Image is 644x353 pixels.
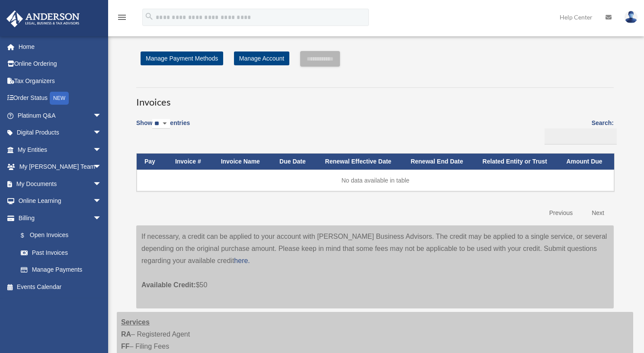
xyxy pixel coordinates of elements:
th: Invoice #: activate to sort column ascending [167,154,213,170]
th: Related Entity or Trust: activate to sort column ascending [475,154,559,170]
th: Renewal End Date: activate to sort column ascending [403,154,474,170]
label: Show entries [136,118,190,138]
a: My Entitiesarrow_drop_down [6,141,115,158]
a: Next [585,204,611,222]
th: Amount Due: activate to sort column ascending [558,154,614,170]
a: My [PERSON_NAME] Teamarrow_drop_down [6,158,115,176]
a: Manage Account [234,51,289,65]
th: Invoice Name: activate to sort column ascending [213,154,272,170]
a: Platinum Q&Aarrow_drop_down [6,107,115,124]
h3: Invoices [136,87,614,109]
a: $Open Invoices [12,227,106,244]
input: Search: [545,128,617,145]
select: Showentries [152,119,170,129]
img: User Pic [625,11,638,23]
a: Online Learningarrow_drop_down [6,193,115,210]
a: here. [234,257,250,264]
span: arrow_drop_down [93,175,110,193]
span: arrow_drop_down [93,141,110,159]
div: NEW [50,92,69,105]
i: search [144,12,154,21]
span: arrow_drop_down [93,124,110,142]
strong: FF [121,343,130,350]
div: If necessary, a credit can be applied to your account with [PERSON_NAME] Business Advisors. The c... [136,225,614,308]
th: Pay: activate to sort column descending [137,154,167,170]
a: Order StatusNEW [6,90,115,107]
span: $ [26,230,30,241]
p: $50 [141,267,609,291]
span: Available Credit: [141,281,196,289]
a: Tax Organizers [6,72,115,90]
th: Renewal Effective Date: activate to sort column ascending [317,154,403,170]
a: Online Ordering [6,55,115,73]
a: Events Calendar [6,278,115,295]
span: arrow_drop_down [93,209,110,227]
span: arrow_drop_down [93,158,110,176]
a: Past Invoices [12,244,110,261]
a: Manage Payment Methods [141,51,223,65]
strong: RA [121,331,131,338]
td: No data available in table [137,170,614,191]
strong: Services [121,318,150,326]
a: Previous [543,204,579,222]
th: Due Date: activate to sort column ascending [272,154,317,170]
i: menu [117,12,127,22]
label: Search: [541,118,614,144]
a: My Documentsarrow_drop_down [6,175,115,193]
a: Home [6,38,115,55]
span: arrow_drop_down [93,193,110,210]
span: arrow_drop_down [93,107,110,125]
img: Anderson Advisors Platinum Portal [4,10,82,27]
a: Billingarrow_drop_down [6,209,110,227]
a: Manage Payments [12,261,110,279]
a: menu [117,15,127,22]
a: Digital Productsarrow_drop_down [6,124,115,141]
